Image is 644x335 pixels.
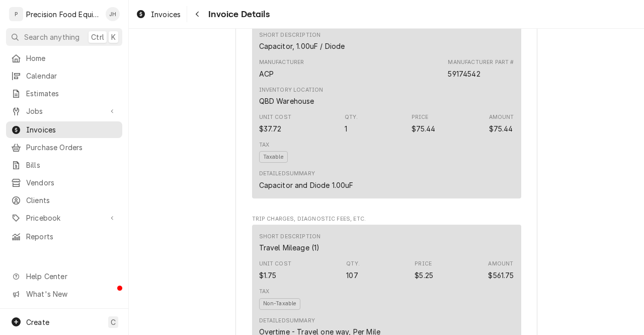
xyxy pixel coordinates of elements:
button: Navigate back [189,6,205,22]
span: Home [26,53,117,63]
div: JH [106,7,120,21]
span: Estimates [26,88,117,99]
div: Inventory Location [259,86,324,106]
div: Unit Cost [259,113,291,121]
a: Go to Help Center [6,268,122,285]
a: Bills [6,157,122,173]
div: Amount [489,113,514,133]
span: What's New [26,289,116,299]
button: Search anythingCtrlK [6,28,122,46]
span: Non-Taxable [259,298,301,310]
div: Short Description [259,31,321,39]
div: Amount [488,260,514,280]
div: Amount [489,113,514,121]
span: C [111,317,116,327]
div: Detailed Summary [259,170,315,178]
a: Vendors [6,174,122,191]
span: Pricebook [26,213,102,223]
a: Purchase Orders [6,139,122,156]
div: Short Description [259,233,321,241]
span: Invoice Details [205,8,269,21]
div: Quantity [346,260,360,280]
div: Quantity [346,270,358,281]
span: Calendar [26,71,117,81]
div: Price [412,113,436,133]
a: Calendar [6,68,122,84]
div: Cost [259,113,291,133]
div: Cost [259,270,277,281]
div: Short Description [259,41,345,51]
div: Precision Food Equipment LLC [26,9,100,20]
div: Cost [259,260,291,280]
a: Reports [6,228,122,245]
span: Purchase Orders [26,142,117,153]
div: Tax [259,141,269,149]
div: Jason Hertel's Avatar [106,7,120,21]
div: Qty. [345,113,358,121]
div: Inventory Location [259,96,314,106]
div: Cost [259,123,282,134]
div: Part Number [448,58,514,79]
span: Clients [26,195,117,206]
div: Price [412,123,436,134]
div: Inventory Location [259,86,324,94]
span: Bills [26,160,117,170]
span: Taxable [259,151,288,163]
div: Price [412,113,429,121]
div: Short Description [259,233,321,253]
a: Invoices [6,121,122,138]
a: Go to What's New [6,286,122,302]
div: Amount [488,260,513,268]
div: Tax [259,288,269,296]
div: Quantity [345,123,347,134]
span: Invoices [26,124,117,135]
div: Quantity [345,113,358,133]
div: Manufacturer Part # [448,58,514,66]
span: Help Center [26,271,116,282]
div: Amount [488,270,514,281]
span: Ctrl [91,32,104,42]
span: Jobs [26,106,102,116]
span: Search anything [24,32,79,42]
div: Unit Cost [259,260,291,268]
div: Price [415,260,433,280]
div: Amount [489,123,513,134]
div: Detailed Summary [259,317,315,325]
div: P [9,7,23,21]
div: Manufacturer [259,58,304,79]
div: Short Description [259,242,320,253]
a: Home [6,50,122,66]
a: Go to Pricebook [6,210,122,226]
div: Price [415,260,432,268]
div: Capacitor and Diode 1.00uF [259,180,354,190]
div: Price [415,270,433,281]
span: Invoices [151,9,181,20]
div: Short Description [259,31,345,51]
div: Manufacturer [259,58,304,66]
a: Invoices [132,6,185,23]
span: Vendors [26,177,117,188]
span: Create [26,318,49,326]
a: Clients [6,192,122,209]
span: K [111,32,116,42]
a: Estimates [6,85,122,102]
div: Manufacturer [259,69,274,79]
span: Trip Charges, Diagnostic Fees, etc. [252,215,521,223]
div: Part Number [448,69,480,79]
div: Line Item [252,23,521,198]
div: Qty. [346,260,360,268]
a: Go to Jobs [6,103,122,119]
span: Reports [26,231,117,242]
